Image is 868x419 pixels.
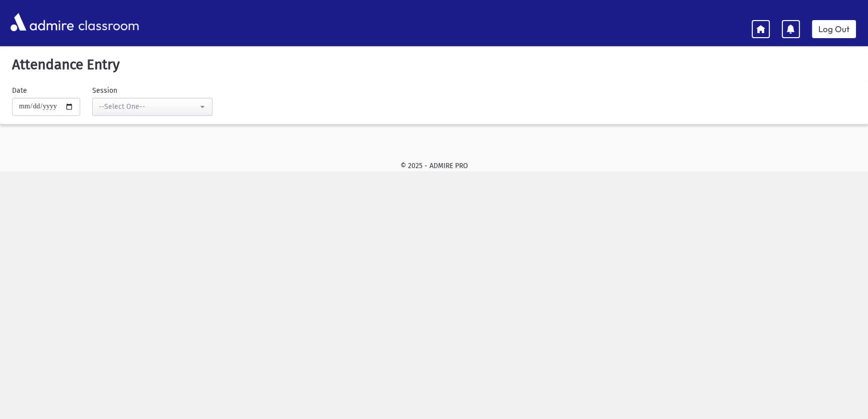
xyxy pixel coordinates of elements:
[92,85,117,96] label: Session
[92,98,212,116] button: --Select One--
[16,161,852,171] div: © 2025 - ADMIRE PRO
[8,11,76,34] img: AdmirePro
[76,9,139,36] span: classroom
[99,101,198,112] div: --Select One--
[8,56,860,73] h5: Attendance Entry
[12,85,27,96] label: Date
[812,20,856,38] a: Log Out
